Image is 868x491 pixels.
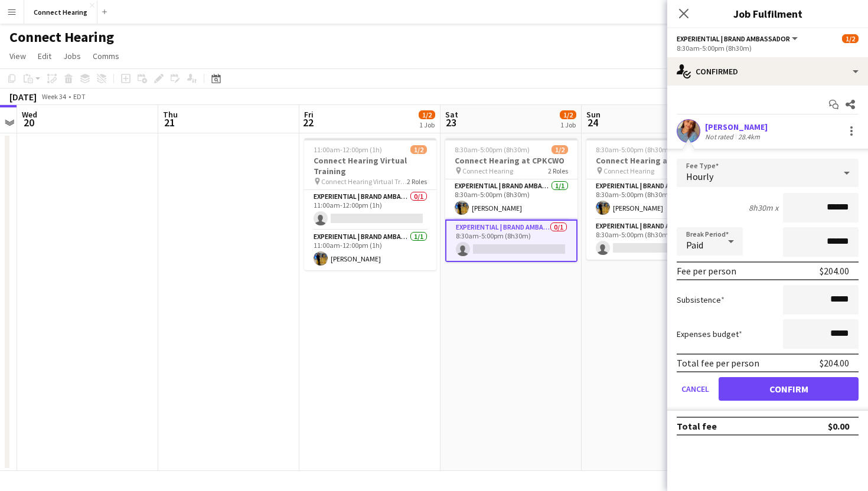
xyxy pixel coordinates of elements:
span: 8:30am-5:00pm (8h30m) [455,145,530,154]
div: [DATE] [9,91,37,103]
app-card-role: Experiential | Brand Ambassador0/18:30am-5:00pm (8h30m) [586,220,719,260]
app-card-role: Experiential | Brand Ambassador0/18:30am-5:00pm (8h30m) [445,220,577,262]
div: 28.4km [736,132,762,141]
div: [PERSON_NAME] [705,122,768,132]
h3: Connect Hearing at CPKCWO [445,155,577,166]
span: View [9,51,26,61]
button: Cancel [677,377,714,401]
app-job-card: 11:00am-12:00pm (1h)1/2Connect Hearing Virtual Training Connect Hearing Virtual Training2 RolesEx... [304,138,436,270]
span: Connect Hearing [603,166,654,175]
span: 21 [161,116,178,129]
button: Experiential | Brand Ambassador [677,34,800,43]
div: Fee per person [677,265,736,277]
span: Hourly [686,171,713,182]
button: Connect Hearing [24,1,97,24]
span: Wed [22,109,37,120]
span: Sat [445,109,458,120]
div: $204.00 [820,265,849,277]
app-card-role: Experiential | Brand Ambassador1/18:30am-5:00pm (8h30m)[PERSON_NAME] [445,179,577,220]
div: EDT [73,92,86,101]
span: Connect Hearing [462,166,513,175]
span: 22 [302,116,314,129]
div: Total fee per person [677,357,759,369]
app-job-card: 8:30am-5:00pm (8h30m)1/2Connect Hearing at CPKCWO Connect Hearing2 RolesExperiential | Brand Amba... [586,138,719,260]
div: Confirmed [667,57,868,86]
app-card-role: Experiential | Brand Ambassador1/111:00am-12:00pm (1h)[PERSON_NAME] [304,230,436,270]
app-card-role: Experiential | Brand Ambassador0/111:00am-12:00pm (1h) [304,190,436,230]
span: Sun [586,109,601,120]
div: 8:30am-5:00pm (8h30m) [677,44,859,53]
button: Confirm [719,377,859,401]
span: 20 [20,116,37,129]
a: Edit [33,48,56,64]
span: Connect Hearing Virtual Training [321,177,407,186]
span: Jobs [63,51,81,61]
h1: Connect Hearing [9,28,114,46]
div: 8h30m x [749,202,778,213]
div: 1 Job [419,120,435,129]
div: $204.00 [820,357,849,369]
h3: Job Fulfilment [667,6,868,21]
span: 23 [443,116,458,129]
h3: Connect Hearing at CPKCWO [586,155,719,166]
a: View [5,48,31,64]
div: Total fee [677,420,717,432]
span: Edit [38,51,51,61]
span: 1/2 [419,110,435,119]
h3: Connect Hearing Virtual Training [304,155,436,176]
span: 1/2 [552,145,568,154]
a: Comms [88,48,124,64]
span: 2 Roles [548,166,568,175]
span: 11:00am-12:00pm (1h) [314,145,382,154]
div: Not rated [705,132,736,141]
span: 1/2 [842,34,859,43]
span: 8:30am-5:00pm (8h30m) [596,145,671,154]
span: Experiential | Brand Ambassador [677,34,790,43]
app-job-card: 8:30am-5:00pm (8h30m)1/2Connect Hearing at CPKCWO Connect Hearing2 RolesExperiential | Brand Amba... [445,138,577,262]
span: 24 [585,116,601,129]
span: 1/2 [560,110,576,119]
app-card-role: Experiential | Brand Ambassador1/18:30am-5:00pm (8h30m)[PERSON_NAME] [586,179,719,220]
span: 1/2 [410,145,427,154]
label: Expenses budget [677,329,742,339]
span: 2 Roles [407,177,427,186]
div: 1 Job [560,120,576,129]
span: Comms [93,51,119,61]
span: Fri [304,109,314,120]
div: $0.00 [828,420,849,432]
span: Paid [686,239,703,251]
label: Subsistence [677,294,725,305]
span: Week 34 [39,92,68,101]
span: Thu [163,109,178,120]
a: Jobs [58,48,86,64]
